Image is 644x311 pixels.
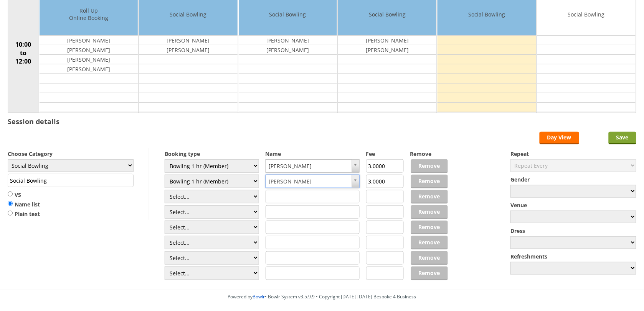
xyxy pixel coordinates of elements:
[8,174,134,187] input: Title/Description
[510,227,636,234] label: Dress
[266,159,360,173] a: [PERSON_NAME]
[139,36,237,45] td: [PERSON_NAME]
[609,132,636,144] input: Save
[8,191,13,197] input: VS
[510,201,636,209] label: Venue
[510,253,636,260] label: Refreshments
[40,64,138,74] td: [PERSON_NAME]
[8,117,59,126] h3: Session details
[8,150,134,157] label: Choose Category
[40,55,138,64] td: [PERSON_NAME]
[338,36,436,45] td: [PERSON_NAME]
[139,45,237,55] td: [PERSON_NAME]
[410,150,447,157] label: Remove
[165,150,259,157] label: Booking type
[338,45,436,55] td: [PERSON_NAME]
[510,150,636,157] label: Repeat
[228,293,416,300] span: Powered by • Bowlr System v3.5.9.9 • Copyright [DATE]-[DATE] Bespoke 4 Business
[266,175,360,188] a: [PERSON_NAME]
[366,150,404,157] label: Fee
[253,293,265,300] a: Bowlr
[269,175,350,188] span: [PERSON_NAME]
[510,176,636,183] label: Gender
[8,210,40,218] label: Plain text
[40,45,138,55] td: [PERSON_NAME]
[239,45,337,55] td: [PERSON_NAME]
[266,150,360,157] label: Name
[8,201,40,208] label: Name list
[8,191,40,199] label: VS
[40,36,138,45] td: [PERSON_NAME]
[269,160,350,172] span: [PERSON_NAME]
[239,36,337,45] td: [PERSON_NAME]
[540,132,579,144] a: Day View
[8,201,13,206] input: Name list
[8,210,13,216] input: Plain text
